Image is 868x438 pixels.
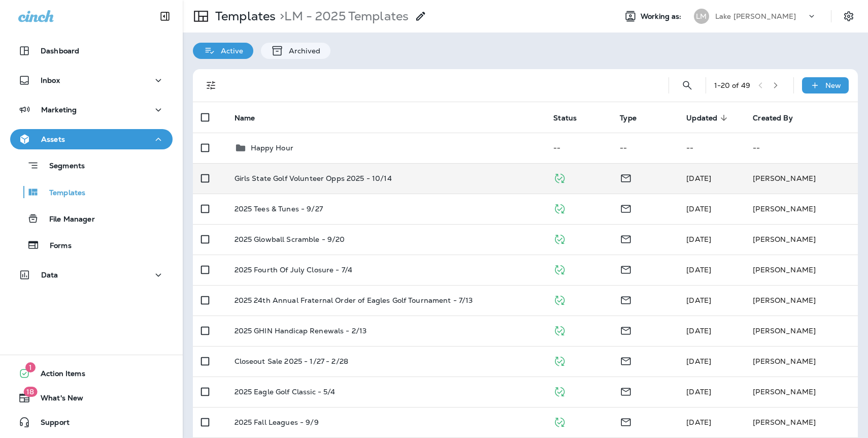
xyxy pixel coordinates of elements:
[745,407,858,437] td: [PERSON_NAME]
[151,6,179,26] button: Collapse Sidebar
[745,224,858,255] td: [PERSON_NAME]
[41,47,79,55] p: Dashboard
[553,264,566,273] span: Published
[553,234,566,243] span: Published
[641,12,684,21] span: Working as:
[686,204,711,213] span: Brittany Cummins
[235,205,323,213] p: 2025 Tees & Tunes - 9/27
[216,47,243,55] p: Active
[715,12,796,20] p: Lake [PERSON_NAME]
[686,357,711,366] span: Brittany Cummins
[235,174,392,182] p: Girls State Golf Volunteer Opps 2025 - 10/14
[745,255,858,285] td: [PERSON_NAME]
[686,265,711,274] span: Brittany Cummins
[10,363,173,384] button: 1Action Items
[10,154,173,176] button: Segments
[686,418,711,427] span: Brittany Cummins
[10,129,173,149] button: Assets
[41,106,77,114] p: Marketing
[620,386,632,395] span: Email
[553,295,566,304] span: Published
[686,296,711,305] span: Brittany Cummins
[41,135,65,143] p: Assets
[235,235,345,243] p: 2025 Glowball Scramble - 9/20
[39,162,85,172] p: Segments
[30,394,83,406] span: What's New
[620,325,632,334] span: Email
[40,241,72,251] p: Forms
[10,265,173,285] button: Data
[10,234,173,256] button: Forms
[686,326,711,335] span: Brittany Cummins
[620,173,632,182] span: Email
[745,316,858,346] td: [PERSON_NAME]
[745,346,858,377] td: [PERSON_NAME]
[612,133,678,163] td: --
[235,114,255,122] span: Name
[553,386,566,395] span: Published
[10,208,173,229] button: File Manager
[753,113,806,122] span: Created By
[678,133,745,163] td: --
[553,325,566,334] span: Published
[41,76,60,84] p: Inbox
[745,285,858,316] td: [PERSON_NAME]
[211,9,276,24] p: Templates
[30,369,85,382] span: Action Items
[10,100,173,120] button: Marketing
[10,70,173,90] button: Inbox
[686,174,711,183] span: Pam Borrisove
[39,215,95,225] p: File Manager
[235,266,353,274] p: 2025 Fourth Of July Closure - 7/4
[23,387,37,397] span: 18
[620,356,632,365] span: Email
[686,114,717,122] span: Updated
[553,113,590,122] span: Status
[10,412,173,432] button: Support
[620,113,650,122] span: Type
[553,417,566,426] span: Published
[840,7,858,25] button: Settings
[10,41,173,61] button: Dashboard
[677,75,697,96] button: Search Templates
[39,189,85,198] p: Templates
[694,9,709,24] div: LM
[284,47,320,55] p: Archived
[714,81,750,89] div: 1 - 20 of 49
[620,114,637,122] span: Type
[276,9,409,24] p: LM - 2025 Templates
[620,203,632,212] span: Email
[251,144,293,152] p: Happy Hour
[41,271,58,279] p: Data
[235,388,336,396] p: 2025 Eagle Golf Classic - 5/4
[553,356,566,365] span: Published
[686,113,730,122] span: Updated
[553,173,566,182] span: Published
[25,362,36,372] span: 1
[235,418,319,426] p: 2025 Fall Leagues - 9/9
[553,203,566,212] span: Published
[10,388,173,408] button: 18What's New
[620,417,632,426] span: Email
[745,133,858,163] td: --
[620,234,632,243] span: Email
[235,113,269,122] span: Name
[10,181,173,203] button: Templates
[753,114,792,122] span: Created By
[825,81,841,89] p: New
[235,327,367,335] p: 2025 GHIN Handicap Renewals - 2/13
[620,295,632,304] span: Email
[545,133,612,163] td: --
[620,264,632,273] span: Email
[30,418,70,430] span: Support
[686,235,711,244] span: Brittany Cummins
[235,296,473,304] p: 2025 24th Annual Fraternal Order of Eagles Golf Tournament - 7/13
[235,357,348,365] p: Closeout Sale 2025 - 1/27 - 2/28
[686,387,711,396] span: Brittany Cummins
[745,194,858,224] td: [PERSON_NAME]
[745,163,858,194] td: [PERSON_NAME]
[745,377,858,407] td: [PERSON_NAME]
[553,114,577,122] span: Status
[201,75,221,96] button: Filters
